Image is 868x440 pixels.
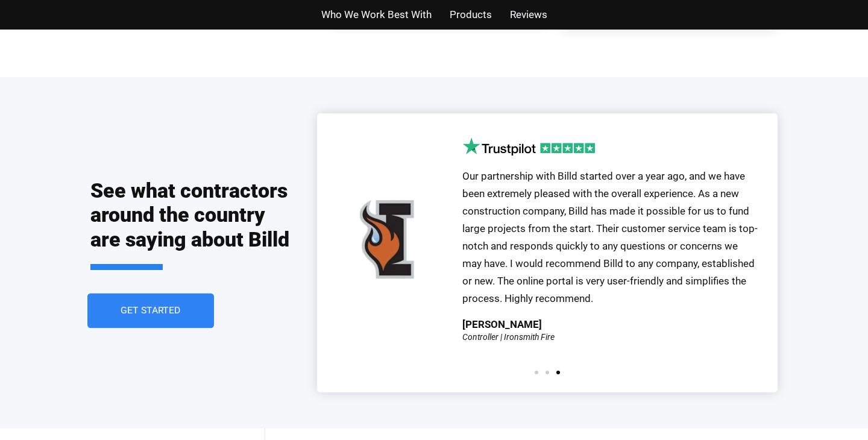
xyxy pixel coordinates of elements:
div: 3 / 3 [335,137,759,358]
span: Go to slide 2 [546,371,549,374]
div: [PERSON_NAME] [462,319,542,330]
a: Get Started [87,294,214,328]
span: Get Started [121,306,181,316]
span: Go to slide 1 [535,371,538,374]
h2: See what contractors around the country are saying about Billd [90,178,293,270]
a: Who We Work Best With [321,6,432,24]
span: Our partnership with Billd started over a year ago, and we have been extremely pleased with the o... [462,170,758,304]
a: Products [450,6,492,24]
div: Controller | Ironsmith Fire [462,333,555,341]
a: Reviews [510,6,547,24]
span: Go to slide 3 [556,371,560,374]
